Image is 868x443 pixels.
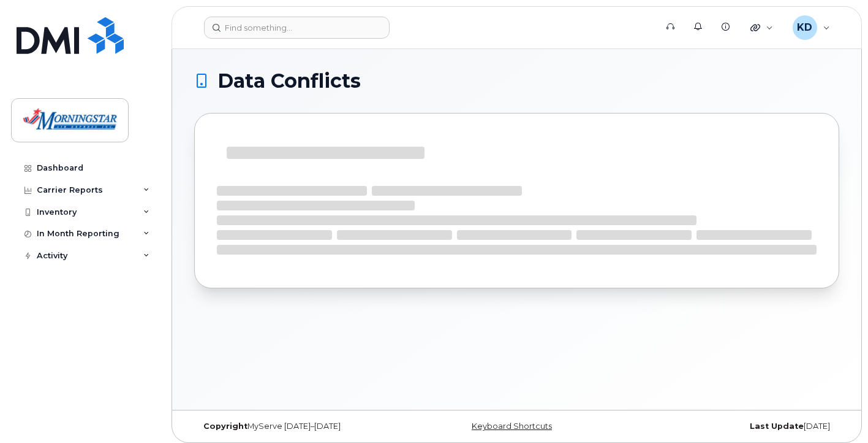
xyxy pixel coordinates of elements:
[624,422,839,431] div: [DATE]
[203,422,247,431] strong: Copyright
[194,422,409,431] div: MyServe [DATE]–[DATE]
[472,422,552,431] a: Keyboard Shortcuts
[217,72,361,90] span: Data Conflicts
[750,422,804,431] strong: Last Update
